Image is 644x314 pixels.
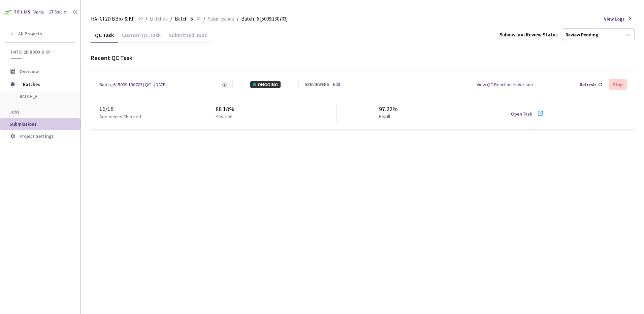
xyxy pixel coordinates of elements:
span: Batch_6 [20,94,69,99]
span: Submissions [208,15,234,23]
a: Submissions [206,15,235,22]
div: Review Pending [566,32,598,38]
a: Batch_6 [5009:130703] QC - [DATE] [99,81,167,88]
p: Recall [379,114,395,120]
li: / [146,15,147,23]
p: Precision [216,114,232,120]
li: / [203,15,205,23]
a: Batches [149,15,169,22]
span: View Logs [604,15,625,22]
span: Batch_6 [5009:130703] [241,15,288,23]
div: ONGOING [250,81,281,88]
div: View QC Benchmark Version [477,81,533,88]
div: 5 REVIEWERS [305,82,329,88]
span: Project Settings [20,133,54,139]
li: / [170,15,172,23]
div: 16 / 18 [99,104,173,113]
a: Open Task [511,111,532,117]
a: Edit [333,82,340,88]
div: Custom QC Task [118,32,165,43]
div: Recent QC Task [91,54,635,62]
span: Submissions [9,121,37,127]
span: HATCI 2D BBox & KP [11,49,71,55]
span: HATCI 2D BBox & KP [91,15,135,23]
p: Sequences Checked [99,113,141,120]
span: Batches [23,77,69,91]
span: Batch_6 [175,15,193,23]
div: Submitted Jobs [165,32,211,43]
div: Submission Review Status [500,31,558,38]
div: 88.18% [216,105,235,114]
div: QC Task [91,32,118,43]
span: Jobs [9,109,20,115]
div: 97.22% [379,105,398,114]
div: GT Studio [49,9,66,15]
span: All Projects [18,31,42,37]
div: Stop [613,82,623,87]
li: / [237,15,238,23]
span: Batches [150,15,168,23]
span: Overview [20,68,39,74]
div: Refresh [580,81,596,88]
